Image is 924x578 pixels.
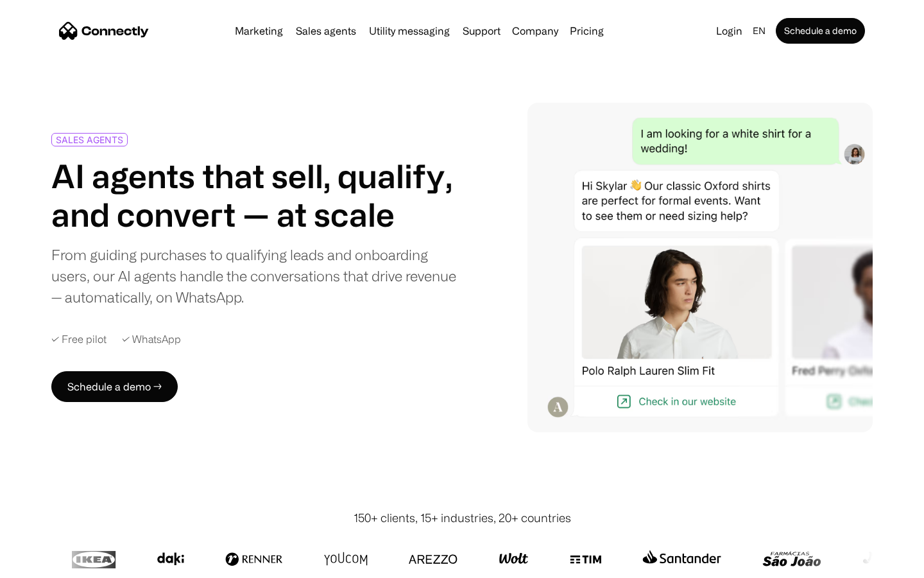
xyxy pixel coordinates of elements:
[51,244,457,308] div: From guiding purchases to qualifying leads and onboarding users, our AI agents handle the convers...
[354,509,571,527] div: 150+ clients, 15+ industries, 20+ countries
[512,22,558,40] div: Company
[364,26,455,36] a: Utility messaging
[565,26,609,36] a: Pricing
[776,18,865,44] a: Schedule a demo
[51,333,107,346] div: ✓ Free pilot
[26,556,77,574] ul: Language list
[13,554,77,574] aside: Language selected: English
[51,371,178,402] a: Schedule a demo →
[291,26,361,36] a: Sales agents
[711,22,748,40] a: Login
[56,135,123,144] div: SALES AGENTS
[230,26,288,36] a: Marketing
[51,157,457,234] h1: AI agents that sell, qualify, and convert — at scale
[122,333,181,346] div: ✓ WhatsApp
[458,26,506,36] a: Support
[753,22,766,40] div: en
